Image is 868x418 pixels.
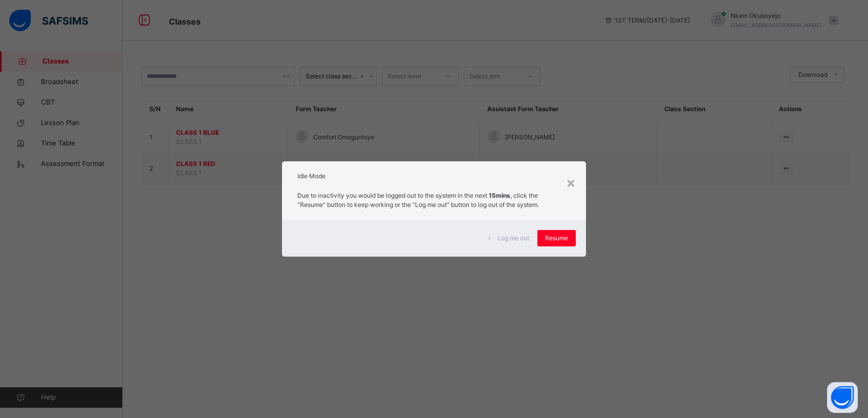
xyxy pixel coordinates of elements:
h2: Idle Mode [297,172,571,181]
button: Open asap [827,382,858,413]
span: Resume [545,234,568,243]
p: Due to inactivity you would be logged out to the system in the next , click the "Resume" button t... [297,191,571,210]
strong: 15mins [489,192,510,199]
div: × [566,172,576,193]
span: Log me out [497,234,529,243]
